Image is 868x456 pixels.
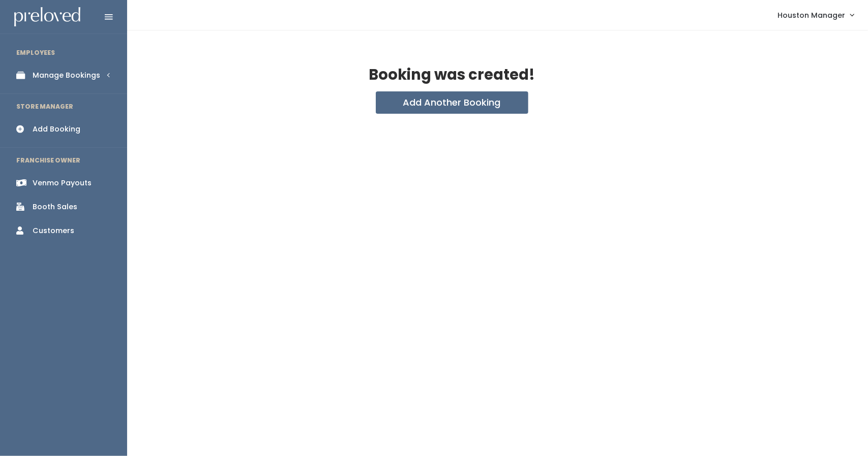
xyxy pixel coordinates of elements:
div: Manage Bookings [33,70,100,81]
img: preloved logo [14,7,80,27]
span: Houston Manager [777,10,845,21]
a: Houston Manager [767,4,864,26]
div: Venmo Payouts [33,178,92,188]
div: Booth Sales [33,202,77,212]
h2: Booking was created! [369,67,535,83]
div: Add Booking [33,124,80,135]
div: Customers [33,225,74,236]
button: Add Another Booking [376,91,528,114]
